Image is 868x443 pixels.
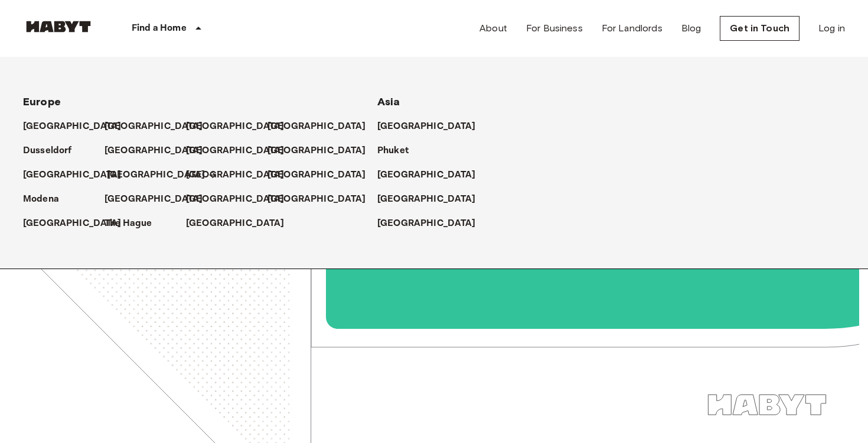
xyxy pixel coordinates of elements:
[105,144,203,158] p: [GEOGRAPHIC_DATA]
[186,216,285,231] p: [GEOGRAPHIC_DATA]
[377,119,488,134] a: [GEOGRAPHIC_DATA]
[132,21,187,35] p: Find a Home
[23,168,122,182] p: [GEOGRAPHIC_DATA]
[23,21,94,33] img: Habyt
[186,168,296,182] a: [GEOGRAPHIC_DATA]
[107,168,217,182] a: [GEOGRAPHIC_DATA]
[23,144,84,158] a: Dusseldorf
[377,144,409,158] p: Phuket
[107,168,205,182] p: [GEOGRAPHIC_DATA]
[23,119,133,134] a: [GEOGRAPHIC_DATA]
[23,192,71,206] a: Modena
[23,192,59,206] p: Modena
[105,119,215,134] a: [GEOGRAPHIC_DATA]
[186,119,296,134] a: [GEOGRAPHIC_DATA]
[105,216,152,231] p: The Hague
[23,216,133,231] a: [GEOGRAPHIC_DATA]
[267,168,366,182] p: [GEOGRAPHIC_DATA]
[377,192,488,206] a: [GEOGRAPHIC_DATA]
[377,192,476,206] p: [GEOGRAPHIC_DATA]
[186,144,296,158] a: [GEOGRAPHIC_DATA]
[377,119,476,134] p: [GEOGRAPHIC_DATA]
[267,119,378,134] a: [GEOGRAPHIC_DATA]
[23,144,72,158] p: Dusseldorf
[23,119,122,134] p: [GEOGRAPHIC_DATA]
[105,192,203,206] p: [GEOGRAPHIC_DATA]
[186,216,296,231] a: [GEOGRAPHIC_DATA]
[186,168,285,182] p: [GEOGRAPHIC_DATA]
[377,168,476,182] p: [GEOGRAPHIC_DATA]
[23,216,122,231] p: [GEOGRAPHIC_DATA]
[267,192,378,206] a: [GEOGRAPHIC_DATA]
[818,21,845,35] a: Log in
[479,21,507,35] a: About
[681,21,701,35] a: Blog
[186,144,285,158] p: [GEOGRAPHIC_DATA]
[186,119,285,134] p: [GEOGRAPHIC_DATA]
[186,192,296,206] a: [GEOGRAPHIC_DATA]
[720,16,800,41] a: Get in Touch
[377,216,488,231] a: [GEOGRAPHIC_DATA]
[267,144,366,158] p: [GEOGRAPHIC_DATA]
[105,144,215,158] a: [GEOGRAPHIC_DATA]
[105,119,203,134] p: [GEOGRAPHIC_DATA]
[105,192,215,206] a: [GEOGRAPHIC_DATA]
[377,168,488,182] a: [GEOGRAPHIC_DATA]
[186,192,285,206] p: [GEOGRAPHIC_DATA]
[23,168,133,182] a: [GEOGRAPHIC_DATA]
[105,216,164,231] a: The Hague
[23,95,61,108] span: Europe
[267,119,366,134] p: [GEOGRAPHIC_DATA]
[267,192,366,206] p: [GEOGRAPHIC_DATA]
[267,168,378,182] a: [GEOGRAPHIC_DATA]
[602,21,663,35] a: For Landlords
[377,144,420,158] a: Phuket
[377,95,400,108] span: Asia
[377,216,476,231] p: [GEOGRAPHIC_DATA]
[526,21,583,35] a: For Business
[267,144,378,158] a: [GEOGRAPHIC_DATA]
